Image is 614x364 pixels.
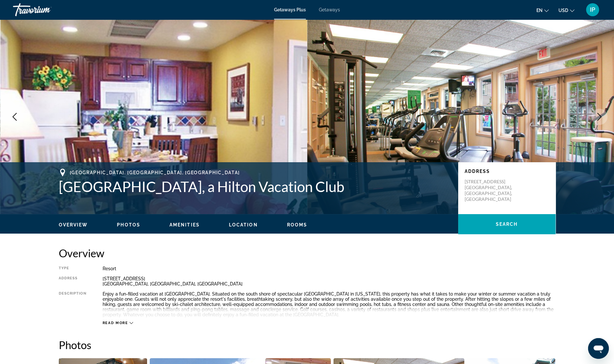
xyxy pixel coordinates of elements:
div: Type [59,266,86,271]
button: Overview [59,222,88,228]
div: Description [59,291,86,317]
a: Travorium [13,1,78,18]
span: Read more [103,321,128,325]
button: Next image [591,109,608,125]
span: en [536,8,543,13]
button: Read more [103,321,133,325]
h2: Photos [59,338,556,351]
div: [STREET_ADDRESS] [GEOGRAPHIC_DATA], [GEOGRAPHIC_DATA], [GEOGRAPHIC_DATA] [103,276,556,286]
button: Search [458,214,556,234]
h1: [GEOGRAPHIC_DATA], a Hilton Vacation Club [59,178,452,195]
button: User Menu [584,3,601,17]
button: Change language [536,6,549,15]
a: Getaways Plus [274,7,306,12]
button: Rooms [287,222,307,228]
button: Photos [117,222,140,228]
h2: Overview [59,247,556,260]
span: Search [496,222,518,227]
button: Amenities [169,222,200,228]
button: Change currency [558,6,574,15]
iframe: Button to launch messaging window [588,338,609,359]
div: Enjoy a fun-filled vacation at [GEOGRAPHIC_DATA]. Situated on the south shore of spectacular [GEO... [103,291,556,317]
div: Address [59,276,86,286]
button: Previous image [6,109,23,125]
p: [STREET_ADDRESS] [GEOGRAPHIC_DATA], [GEOGRAPHIC_DATA], [GEOGRAPHIC_DATA] [465,179,517,202]
a: Getaways [319,7,340,12]
p: Address [465,169,549,174]
button: Location [229,222,258,228]
div: Resort [103,266,556,271]
span: IP [590,6,595,13]
span: USD [558,8,568,13]
span: [GEOGRAPHIC_DATA], [GEOGRAPHIC_DATA], [GEOGRAPHIC_DATA] [70,170,240,175]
